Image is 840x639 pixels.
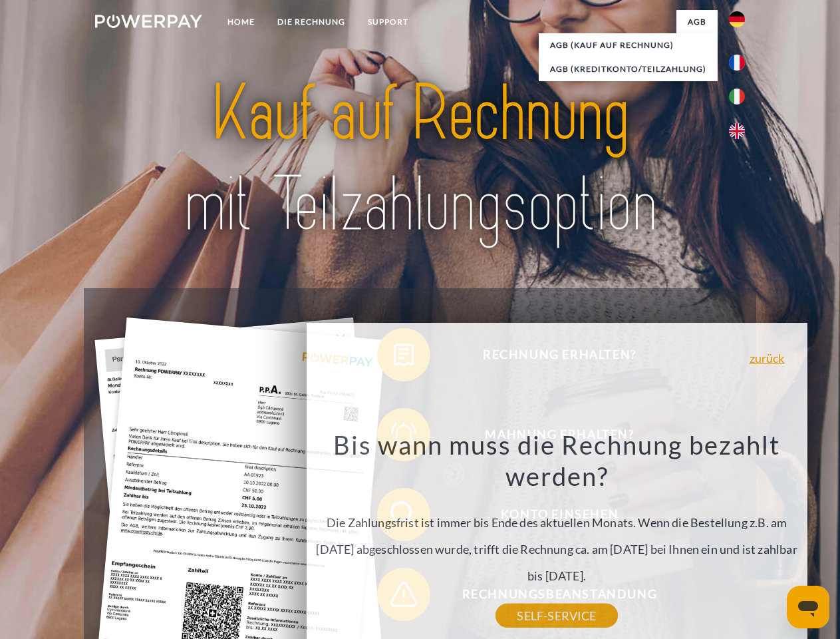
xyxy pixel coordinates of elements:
img: en [729,123,745,139]
a: SUPPORT [356,10,420,34]
iframe: Schaltfläche zum Öffnen des Messaging-Fensters [787,586,829,628]
a: AGB (Kreditkonto/Teilzahlung) [539,57,718,81]
img: it [729,89,745,105]
a: zurück [750,352,785,364]
img: title-powerpay_de.svg [127,64,713,255]
img: fr [729,55,745,71]
a: agb [676,10,718,34]
a: DIE RECHNUNG [266,10,356,34]
img: logo-powerpay-white.svg [95,15,202,28]
div: Die Zahlungsfrist ist immer bis Ende des aktuellen Monats. Wenn die Bestellung z.B. am [DATE] abg... [314,429,799,616]
img: de [729,11,745,27]
a: AGB (Kauf auf Rechnung) [539,33,718,57]
a: SELF-SERVICE [495,604,617,628]
a: Home [216,10,266,34]
h3: Bis wann muss die Rechnung bezahlt werden? [314,429,799,493]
